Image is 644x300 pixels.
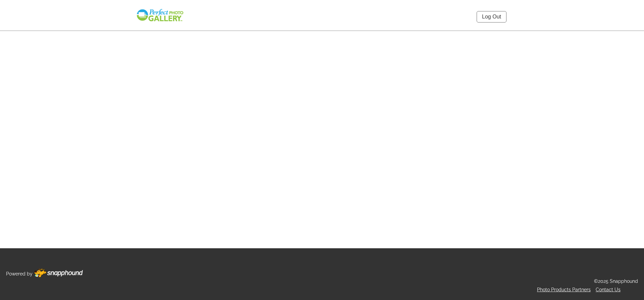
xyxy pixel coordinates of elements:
a: Contact Us [596,287,621,292]
img: Footer [34,269,83,277]
img: Snapphound Logo [136,8,184,22]
a: Log Out [477,11,506,23]
p: ©2025 Snapphound [594,277,638,286]
a: Photo Products Partners [537,287,591,292]
p: Powered by [6,270,33,278]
